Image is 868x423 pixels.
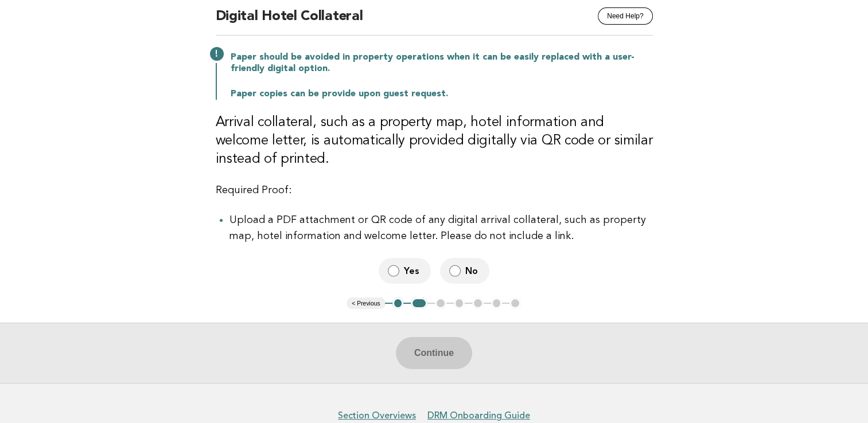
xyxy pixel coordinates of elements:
button: < Previous [347,297,384,309]
button: 1 [392,297,404,309]
input: No [449,265,461,277]
h2: Digital Hotel Collateral [216,7,653,36]
input: Yes [388,265,399,277]
p: Paper copies can be provide upon guest request. [231,88,653,100]
li: Upload a PDF attachment or QR code of any digital arrival collateral, such as property map, hotel... [229,212,653,244]
button: Need Help? [598,7,652,25]
span: No [465,265,480,277]
p: Paper should be avoided in property operations when it can be easily replaced with a user-friendl... [231,52,653,75]
a: Section Overviews [338,410,416,421]
h3: Arrival collateral, such as a property map, hotel information and welcome letter, is automaticall... [216,113,653,169]
span: Yes [404,265,422,277]
p: Required Proof: [216,182,653,198]
a: DRM Onboarding Guide [427,410,530,421]
button: 2 [411,297,427,309]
